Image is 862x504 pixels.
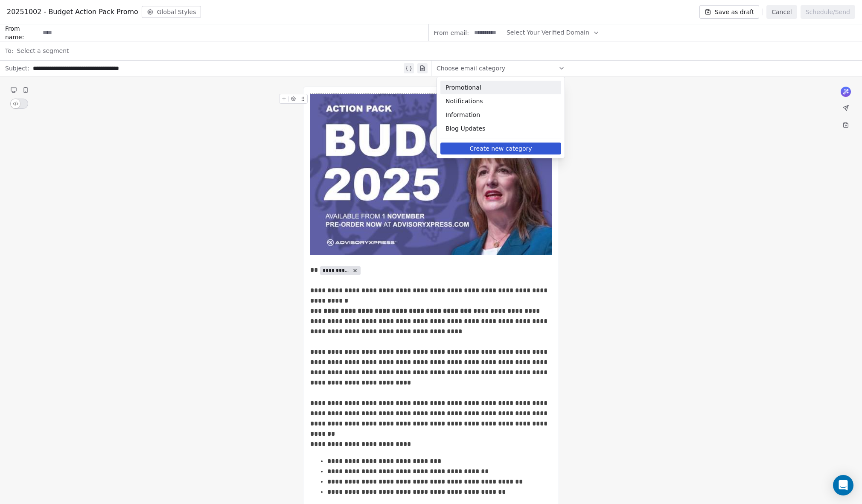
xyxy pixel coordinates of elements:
span: From name: [5,24,39,41]
span: From email: [434,29,469,37]
button: Schedule/Send [801,5,855,19]
span: Subject: [5,64,29,75]
button: Cancel [766,5,797,19]
span: 20251002 - Budget Action Pack Promo [7,7,138,17]
div: Suggestions [440,81,561,135]
span: To: [5,47,13,55]
span: Choose email category [437,64,505,73]
span: Blog Updates [446,124,556,133]
button: Create new category [440,143,561,154]
span: Promotional [446,83,556,92]
span: Select Your Verified Domain [507,28,589,37]
button: Global Styles [142,6,201,18]
span: Notifications [446,97,556,105]
span: Information [446,111,556,119]
button: Save as draft [699,5,760,19]
span: Select a segment [17,47,69,55]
